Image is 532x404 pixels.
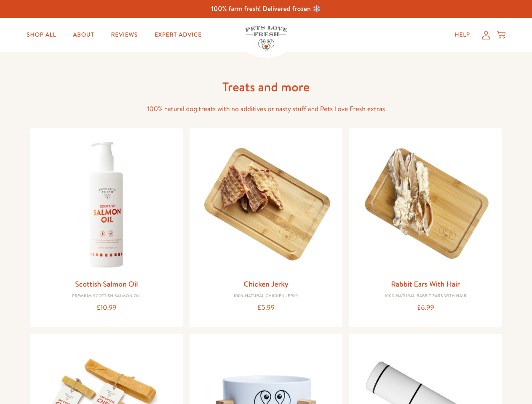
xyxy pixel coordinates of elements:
a: Rabbit Ears With Hair [391,279,460,289]
a: Reviews [104,27,144,43]
a: Chicken Jerky [243,279,289,289]
div: £10.99 [37,302,176,314]
img: Pets Love Fresh [245,26,287,51]
img: Rabbit Ears With Hair [356,135,495,274]
div: £6.99 [356,302,495,314]
h1: Treats and more [131,79,401,95]
a: About [66,27,101,43]
img: Scottish Salmon Oil [37,135,176,274]
div: Premium Scottish Salmon Oil [37,294,176,299]
a: Shop All [20,27,63,43]
a: Scottish Salmon Oil [75,279,138,289]
a: Expert Advice [148,27,209,43]
div: £5.99 [196,302,336,314]
img: Chicken Jerky [196,135,336,274]
div: 100% Natural Rabbit Ears with hair [356,294,495,299]
a: Help [448,27,477,43]
div: 100% Natural Chicken Jerky [196,294,336,299]
span: 100% natural dog treats with no additives or nasty stuff and Pets Love Fresh extras [147,104,385,114]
